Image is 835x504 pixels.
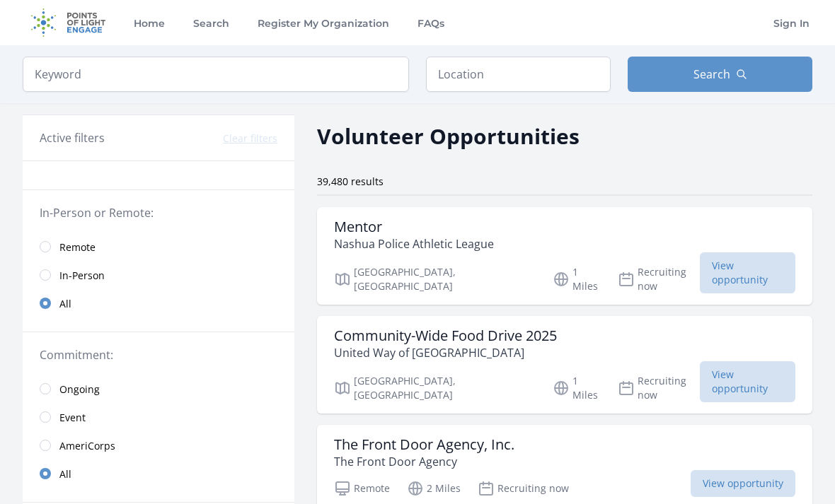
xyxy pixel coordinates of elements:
p: Recruiting now [478,480,569,497]
a: Event [23,403,294,431]
button: Clear filters [223,131,277,146]
a: AmeriCorps [23,431,294,459]
span: Remote [59,240,96,254]
p: 2 Miles [407,480,461,497]
span: Event [59,411,86,425]
a: All [23,289,294,317]
p: Remote [334,480,390,497]
p: Recruiting now [618,265,700,293]
p: [GEOGRAPHIC_DATA], [GEOGRAPHIC_DATA] [334,374,536,402]
legend: In-Person or Remote: [40,204,277,221]
span: Ongoing [59,382,100,397]
input: Keyword [23,57,409,92]
input: Location [426,57,611,92]
span: AmeriCorps [59,439,115,453]
h3: Community-Wide Food Drive 2025 [334,327,557,344]
span: Search [693,66,730,83]
p: 1 Miles [553,374,601,402]
h3: The Front Door Agency, Inc. [334,436,514,453]
a: Ongoing [23,375,294,403]
p: 1 Miles [553,265,601,293]
span: All [59,297,71,311]
a: Community-Wide Food Drive 2025 United Way of [GEOGRAPHIC_DATA] [GEOGRAPHIC_DATA], [GEOGRAPHIC_DAT... [317,316,812,414]
span: All [59,467,71,481]
h3: Mentor [334,218,494,235]
a: All [23,459,294,488]
a: Mentor Nashua Police Athletic League [GEOGRAPHIC_DATA], [GEOGRAPHIC_DATA] 1 Miles Recruiting now ... [317,207,812,305]
span: 39,480 results [317,175,384,188]
span: View opportunity [700,252,795,293]
p: [GEOGRAPHIC_DATA], [GEOGRAPHIC_DATA] [334,265,536,293]
legend: Commitment: [40,346,277,363]
p: Nashua Police Athletic League [334,235,494,252]
span: In-Person [59,269,105,283]
span: View opportunity [700,361,795,402]
h3: Active filters [40,129,105,146]
button: Search [628,57,812,92]
a: Remote [23,233,294,261]
h2: Volunteer Opportunities [317,120,580,152]
a: In-Person [23,261,294,289]
p: United Way of [GEOGRAPHIC_DATA] [334,344,557,361]
span: View opportunity [691,470,795,497]
p: Recruiting now [618,374,700,402]
p: The Front Door Agency [334,453,514,470]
